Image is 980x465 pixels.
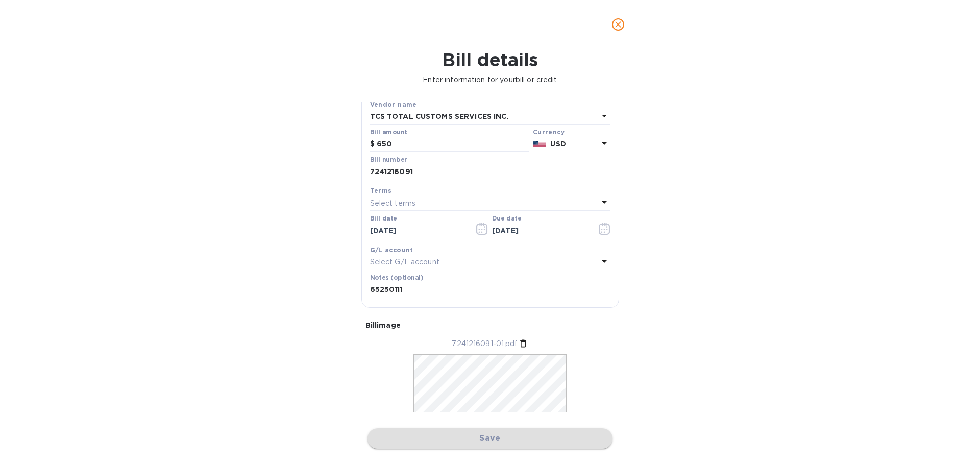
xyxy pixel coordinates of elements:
b: Terms [370,187,392,194]
input: Enter notes [370,282,610,298]
p: Select G/L account [370,257,439,267]
input: Due date [492,223,589,238]
label: Bill number [370,157,407,163]
label: Bill date [370,216,397,222]
label: Bill amount [370,129,407,135]
label: Notes (optional) [370,275,424,281]
b: Currency [533,128,565,136]
p: Enter information for your bill or credit [8,75,972,85]
b: G/L account [370,246,413,254]
img: USD [533,141,547,148]
input: Enter bill number [370,164,610,180]
b: TCS TOTAL CUSTOMS SERVICES INC. [370,112,509,120]
p: Select terms [370,198,416,209]
input: $ Enter bill amount [377,137,529,152]
button: close [606,12,630,37]
input: Select date [370,223,467,238]
p: Bill image [365,320,615,330]
label: Due date [492,216,521,222]
b: Vendor name [370,101,417,108]
div: $ [370,137,377,152]
p: 7241216091-01.pdf [452,338,518,349]
b: USD [550,140,566,148]
h1: Bill details [8,49,972,70]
